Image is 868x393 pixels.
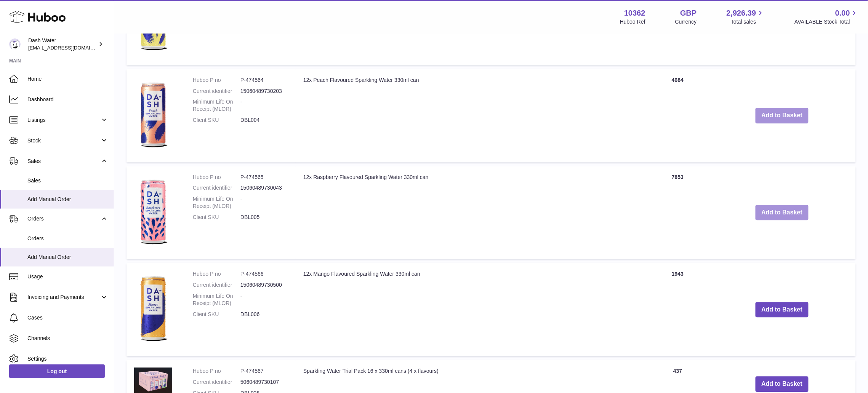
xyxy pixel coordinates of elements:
[193,184,240,192] dt: Current identifier
[27,196,108,203] span: Add Manual Order
[27,137,100,144] span: Stock
[193,214,240,221] dt: Client SKU
[675,18,697,26] div: Currency
[240,214,288,221] dd: DBL005
[756,108,809,123] button: Add to Basket
[240,195,288,210] dd: -
[727,8,756,18] span: 2,926.39
[27,355,108,363] span: Settings
[9,364,105,378] a: Log out
[680,8,697,18] strong: GBP
[240,117,288,124] dd: DBL004
[27,96,108,103] span: Dashboard
[240,88,288,95] dd: 15060489730203
[28,45,112,51] span: [EMAIL_ADDRESS][DOMAIN_NAME]
[240,292,288,307] dd: -
[240,379,288,386] dd: 5060489730107
[134,367,172,393] img: Sparkling Water Trial Pack 16 x 330ml cans (4 x flavours)
[647,69,708,162] td: 4684
[27,335,108,342] span: Channels
[193,195,240,210] dt: Minimum Life On Receipt (MLOR)
[647,263,708,356] td: 1943
[193,292,240,307] dt: Minimum Life On Receipt (MLOR)
[27,75,108,83] span: Home
[28,37,97,51] div: Dash Water
[134,270,172,347] img: 12x Mango Flavoured Sparkling Water 330ml can
[27,273,108,280] span: Usage
[240,98,288,113] dd: -
[240,367,288,375] dd: P-474567
[193,117,240,124] dt: Client SKU
[193,367,240,375] dt: Huboo P no
[620,18,645,26] div: Huboo Ref
[794,18,859,26] span: AVAILABLE Stock Total
[647,166,708,259] td: 7853
[756,205,809,220] button: Add to Basket
[240,311,288,318] dd: DBL006
[27,158,100,165] span: Sales
[27,235,108,242] span: Orders
[835,8,850,18] span: 0.00
[240,281,288,289] dd: 15060489730500
[296,166,647,259] td: 12x Raspberry Flavoured Sparkling Water 330ml can
[27,215,100,222] span: Orders
[727,8,765,26] a: 2,926.39 Total sales
[193,311,240,318] dt: Client SKU
[134,77,172,153] img: 12x Peach Flavoured Sparkling Water 330ml can
[193,88,240,95] dt: Current identifier
[756,376,809,392] button: Add to Basket
[193,270,240,278] dt: Huboo P no
[296,263,647,356] td: 12x Mango Flavoured Sparkling Water 330ml can
[624,8,645,18] strong: 10362
[27,314,108,321] span: Cases
[756,302,809,318] button: Add to Basket
[193,174,240,181] dt: Huboo P no
[296,69,647,162] td: 12x Peach Flavoured Sparkling Water 330ml can
[240,184,288,192] dd: 15060489730043
[27,294,100,301] span: Invoicing and Payments
[193,281,240,289] dt: Current identifier
[27,177,108,184] span: Sales
[240,174,288,181] dd: P-474565
[9,38,21,50] img: bea@dash-water.com
[240,77,288,84] dd: P-474564
[134,174,172,250] img: 12x Raspberry Flavoured Sparkling Water 330ml can
[193,379,240,386] dt: Current identifier
[794,8,859,26] a: 0.00 AVAILABLE Stock Total
[731,18,765,26] span: Total sales
[27,254,108,261] span: Add Manual Order
[27,117,100,124] span: Listings
[240,270,288,278] dd: P-474566
[193,77,240,84] dt: Huboo P no
[193,98,240,113] dt: Minimum Life On Receipt (MLOR)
